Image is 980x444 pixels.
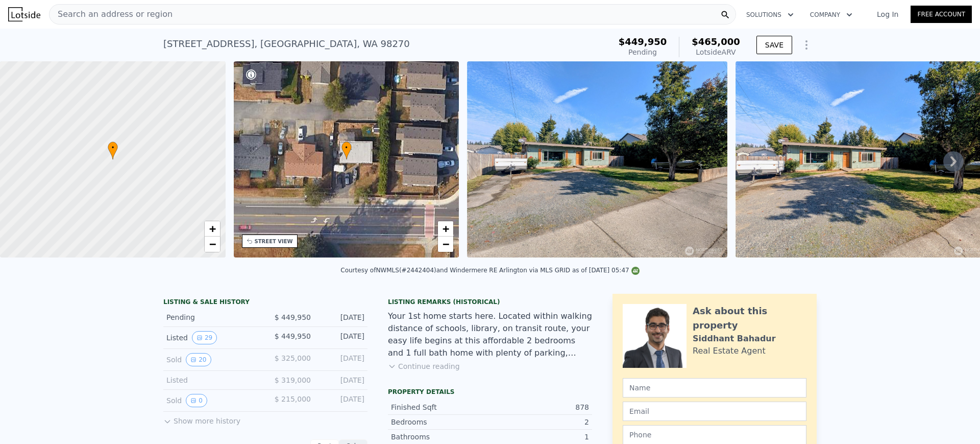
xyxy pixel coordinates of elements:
div: 2 [490,417,589,427]
div: Bathrooms [391,432,490,442]
button: Continue reading [388,361,460,371]
div: STREET VIEW [255,238,293,245]
a: Zoom in [205,221,220,237]
span: + [443,222,449,235]
div: Bedrooms [391,417,490,427]
div: Listed [166,375,257,385]
div: Courtesy of NWMLS (#2442404) and Windermere RE Arlington via MLS GRID as of [DATE] 05:47 [340,267,639,274]
div: [STREET_ADDRESS] , [GEOGRAPHIC_DATA] , WA 98270 [163,37,410,51]
span: $ 449,950 [275,332,311,340]
span: + [209,222,215,235]
div: Listing Remarks (Historical) [388,298,592,306]
div: Lotside ARV [692,47,740,57]
button: SAVE [756,36,792,54]
img: Sale: 169906051 Parcel: 103893204 [467,61,727,258]
div: LISTING & SALE HISTORY [163,298,367,308]
div: 878 [490,402,589,412]
span: $ 449,950 [275,313,311,321]
a: Zoom out [205,237,220,252]
button: Solutions [738,6,802,24]
span: • [341,143,352,152]
span: • [108,143,118,152]
div: Ask about this property [693,304,806,333]
button: View historical data [192,331,217,344]
span: − [209,238,215,250]
div: [DATE] [319,375,364,385]
span: $ 325,000 [275,354,311,362]
button: View historical data [186,394,207,407]
div: • [108,142,118,159]
span: $465,000 [692,36,740,47]
div: [DATE] [319,394,364,407]
span: − [443,238,449,250]
div: Finished Sqft [391,402,490,412]
div: Siddhant Bahadur [693,333,776,345]
img: Lotside [8,7,40,21]
span: $449,950 [619,36,667,47]
a: Zoom in [438,221,453,237]
div: Real Estate Agent [693,345,766,357]
div: Sold [166,353,257,366]
div: Pending [619,47,667,57]
div: • [341,142,352,159]
div: Your 1st home starts here. Located within walking distance of schools, library, on transit route,... [388,310,592,359]
div: [DATE] [319,312,364,322]
div: [DATE] [319,331,364,344]
button: Company [802,6,861,24]
input: Email [623,402,806,421]
span: Search an address or region [50,8,173,20]
a: Free Account [911,6,972,23]
div: 1 [490,432,589,442]
div: Property details [388,388,592,396]
img: NWMLS Logo [631,267,640,275]
a: Log In [865,9,911,19]
button: Show Options [796,35,817,55]
button: Show more history [163,412,240,426]
input: Name [623,378,806,398]
span: $ 215,000 [275,395,311,403]
span: $ 319,000 [275,376,311,384]
div: Listed [166,331,257,344]
div: Pending [166,312,257,322]
div: Sold [166,394,257,407]
div: [DATE] [319,353,364,366]
button: View historical data [186,353,211,366]
a: Zoom out [438,237,453,252]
